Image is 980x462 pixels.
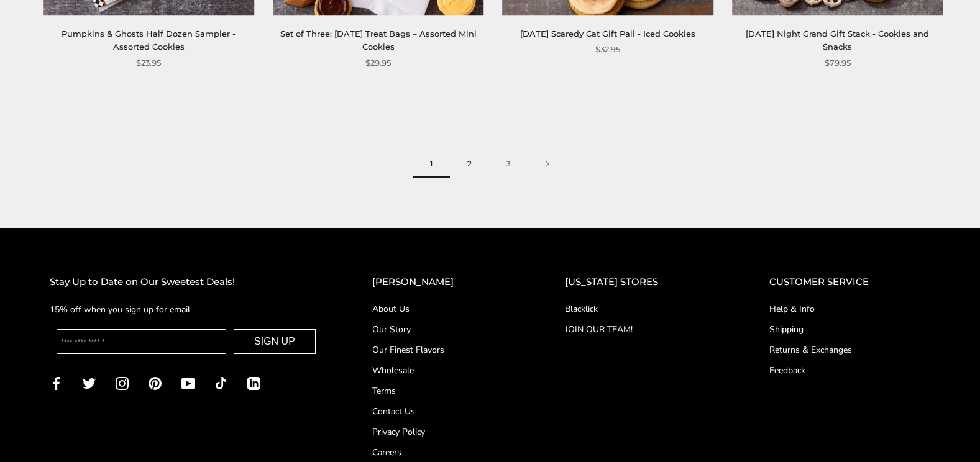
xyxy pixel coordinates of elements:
h2: [US_STATE] STORES [565,274,720,290]
a: Wholesale [372,364,515,377]
span: $32.95 [595,43,620,56]
a: [DATE] Night Grand Gift Stack - Cookies and Snacks [746,29,929,52]
a: YouTube [181,376,195,390]
a: Pumpkins & Ghosts Half Dozen Sampler - Assorted Cookies [62,29,236,52]
button: SIGN UP [234,329,316,354]
a: Privacy Policy [372,425,515,438]
p: 15% off when you sign up for email [50,302,323,317]
a: Terms [372,384,515,397]
h2: Stay Up to Date on Our Sweetest Deals! [50,274,323,290]
a: Help & Info [769,302,930,315]
a: LinkedIn [247,376,260,390]
span: 1 [413,150,450,178]
a: Contact Us [372,405,515,418]
a: 3 [489,150,528,178]
input: Enter your email [57,329,226,354]
a: Instagram [116,376,129,390]
a: [DATE] Scaredy Cat Gift Pail - Iced Cookies [520,29,695,38]
a: Set of Three: [DATE] Treat Bags – Assorted Mini Cookies [280,29,477,52]
a: Our Finest Flavors [372,343,515,356]
a: About Us [372,302,515,315]
a: Returns & Exchanges [769,343,930,356]
a: Shipping [769,323,930,336]
h2: [PERSON_NAME] [372,274,515,290]
a: Pinterest [149,376,162,390]
span: $23.95 [136,57,161,70]
iframe: Sign Up via Text for Offers [10,415,129,452]
a: Twitter [83,376,96,390]
a: Next page [528,150,567,178]
a: Our Story [372,323,515,336]
a: 2 [450,150,489,178]
h2: CUSTOMER SERVICE [769,274,930,290]
span: $29.95 [365,57,391,70]
a: Blacklick [565,302,720,315]
span: $79.95 [825,57,851,70]
a: JOIN OUR TEAM! [565,323,720,336]
a: Careers [372,446,515,459]
a: Feedback [769,364,930,377]
a: Facebook [50,376,63,390]
a: TikTok [214,376,227,390]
